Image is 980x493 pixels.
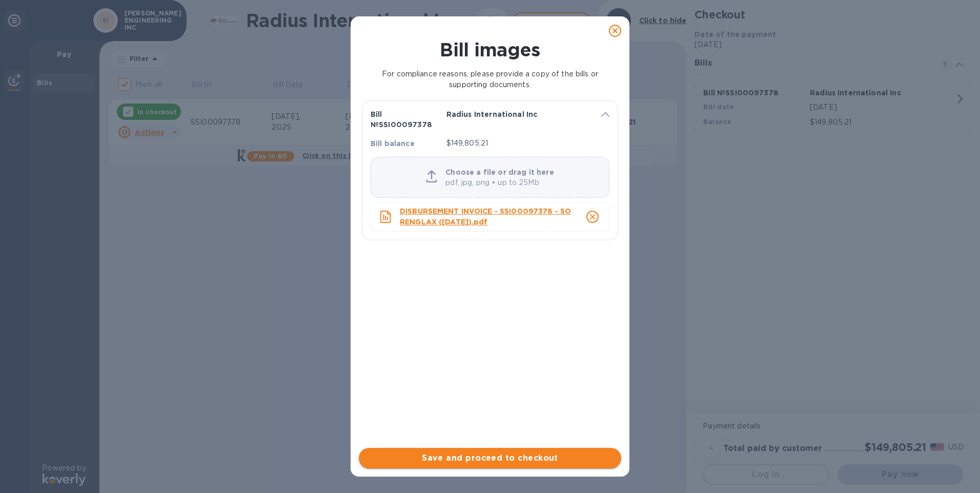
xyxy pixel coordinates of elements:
p: For compliance reasons, please provide a copy of the bills or supporting documents. [364,69,616,90]
p: Choose a file or drag it here [445,167,554,177]
h1: Bill images [440,39,540,60]
button: Save and proceed to checkout [359,448,621,468]
p: pdf, jpg, png • up to 25Mb [445,177,554,188]
p: $149,805.21 [446,138,589,149]
b: DISBURSEMENT INVOICE - SSI00097378 - SORENGLAX ([DATE]).pdf [400,207,571,226]
span: Save and proceed to checkout [367,452,613,464]
button: close [580,204,605,229]
p: Radius International Inc [446,109,589,119]
p: Bill № SSI00097378 [371,109,438,130]
p: Bill balance [371,138,438,149]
